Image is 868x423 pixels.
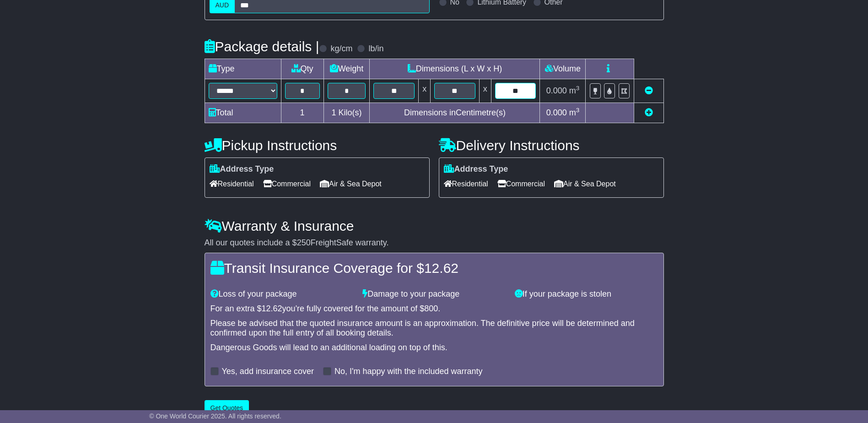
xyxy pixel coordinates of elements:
td: x [419,79,431,103]
h4: Warranty & Insurance [205,218,664,233]
td: Qty [281,59,323,79]
span: Residential [210,177,254,191]
span: m [569,108,580,117]
h4: Delivery Instructions [439,138,664,153]
label: kg/cm [330,44,352,54]
td: Weight [323,59,370,79]
span: 12.62 [262,304,282,313]
sup: 3 [576,107,580,114]
h4: Pickup Instructions [205,138,430,153]
div: For an extra $ you're fully covered for the amount of $ . [210,304,658,314]
sup: 3 [576,85,580,92]
span: 800 [424,304,438,313]
span: Air & Sea Depot [554,177,616,191]
label: lb/in [368,44,383,54]
label: Address Type [210,164,274,174]
span: 250 [297,238,311,247]
td: Dimensions (L x W x H) [370,59,540,79]
label: Yes, add insurance cover [222,367,314,377]
h4: Transit Insurance Coverage for $ [210,260,658,276]
td: Total [205,103,281,123]
span: Commercial [263,177,311,191]
button: Get Quotes [205,400,249,416]
label: Address Type [444,164,508,174]
label: No, I'm happy with the included warranty [334,367,483,377]
a: Remove this item [645,86,653,95]
td: Type [205,59,281,79]
div: If your package is stolen [510,289,663,299]
td: Kilo(s) [323,103,370,123]
span: Air & Sea Depot [320,177,382,191]
div: Damage to your package [358,289,510,299]
td: 1 [281,103,323,123]
span: 0.000 [546,108,567,117]
div: Loss of your package [206,289,358,299]
h4: Package details | [205,39,319,54]
span: 12.62 [424,260,458,276]
div: Please be advised that the quoted insurance amount is an approximation. The definitive price will... [210,319,658,338]
td: Dimensions in Centimetre(s) [370,103,540,123]
span: m [569,86,580,95]
span: Residential [444,177,488,191]
td: Volume [540,59,586,79]
span: 0.000 [546,86,567,95]
td: x [479,79,491,103]
div: Dangerous Goods will lead to an additional loading on top of this. [210,343,658,353]
div: All our quotes include a $ FreightSafe warranty. [205,238,664,248]
a: Add new item [645,108,653,117]
span: 1 [331,108,336,117]
span: Commercial [497,177,545,191]
span: © One World Courier 2025. All rights reserved. [149,412,281,420]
